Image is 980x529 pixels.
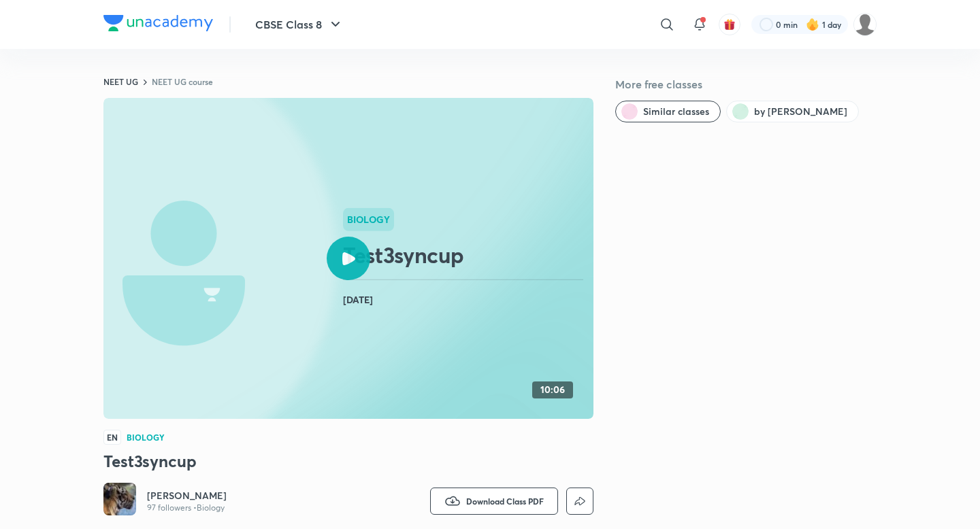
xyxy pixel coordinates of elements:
[754,105,847,118] span: by Chayan Mehta
[103,483,136,515] img: Avatar
[152,76,213,87] a: NEET UG course
[643,105,709,118] span: Similar classes
[615,76,877,92] h5: More free classes
[103,430,121,445] span: EN
[723,18,736,31] img: avatar
[103,450,593,472] h3: Test3syncup
[430,488,558,515] button: Download Class PDF
[466,496,544,507] span: Download Class PDF
[853,13,877,36] img: S M AKSHATHAjjjfhfjgjgkgkgkhk
[147,489,227,502] a: [PERSON_NAME]
[726,101,859,122] button: by Chayan Mehta
[127,433,165,441] h4: Biology
[806,18,819,31] img: streak
[343,241,588,269] h2: Test3syncup
[343,291,588,309] h4: [DATE]
[103,15,213,35] a: Company Logo
[615,101,721,122] button: Similar classes
[540,384,565,396] h4: 10:06
[103,76,138,87] a: NEET UG
[147,502,227,513] p: 97 followers • Biology
[719,14,740,35] button: avatar
[103,483,136,519] a: Avatar
[103,15,213,31] img: Company Logo
[247,11,352,38] button: CBSE Class 8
